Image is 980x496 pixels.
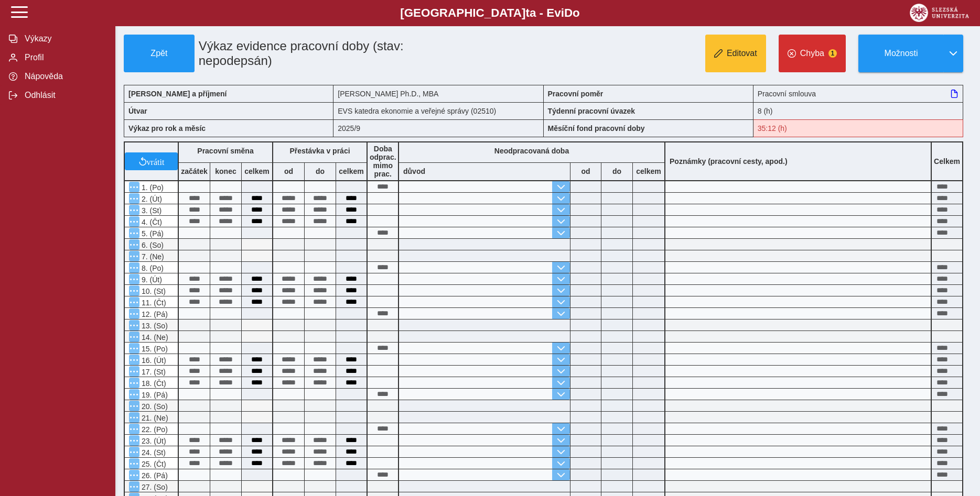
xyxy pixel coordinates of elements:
span: 9. (Út) [139,275,162,284]
span: o [573,6,580,19]
span: Odhlásit [21,91,106,100]
b: Útvar [128,107,147,115]
b: důvod [403,167,425,175]
button: Menu [129,308,139,319]
span: 15. (Po) [139,345,168,353]
button: Menu [129,355,139,365]
div: 2025/9 [333,119,543,137]
b: Celkem [934,157,960,166]
b: do [305,167,336,175]
button: Menu [129,320,139,330]
img: logo_web_su.png [910,4,969,22]
span: Chyba [800,49,824,58]
button: Menu [129,205,139,215]
button: Menu [129,297,139,307]
b: Doba odprac. mimo prac. [370,145,396,178]
button: Menu [129,481,139,492]
span: 22. (Po) [139,425,168,434]
button: Menu [129,239,139,250]
b: Týdenní pracovní úvazek [548,107,636,115]
b: celkem [633,167,664,175]
span: Profil [21,53,106,62]
button: Menu [129,251,139,261]
b: Přestávka v práci [289,147,350,155]
span: Výkazy [21,34,106,43]
button: Menu [129,262,139,273]
span: 1. (Po) [139,183,164,192]
button: Menu [129,182,139,192]
b: celkem [336,167,367,175]
button: Menu [129,412,139,423]
span: 27. (So) [139,483,168,491]
b: začátek [179,167,210,175]
b: Pracovní směna [197,147,253,155]
span: 24. (St) [139,448,166,457]
button: Menu [129,332,139,342]
button: Menu [129,424,139,434]
span: 23. (Út) [139,437,166,445]
span: 13. (So) [139,322,168,330]
span: 2. (Út) [139,195,162,203]
div: Pracovní smlouva [753,85,963,102]
span: 5. (Pá) [139,229,164,238]
button: Chyba1 [779,35,846,72]
button: Možnosti [858,35,943,72]
b: [GEOGRAPHIC_DATA] a - Evi [31,6,949,20]
span: 3. (St) [139,206,161,215]
span: D [564,6,573,19]
button: Menu [129,401,139,411]
span: 8. (Po) [139,264,164,272]
span: 21. (Ne) [139,414,168,422]
span: 19. (Pá) [139,391,168,399]
button: Menu [129,389,139,400]
span: 10. (St) [139,287,166,295]
button: Menu [129,285,139,296]
button: Menu [129,274,139,284]
button: Menu [129,458,139,469]
span: 25. (Čt) [139,460,166,468]
span: Editovat [727,49,757,58]
span: 17. (St) [139,368,166,376]
div: Fond pracovní doby (35:12 h) a součet hodin (176 h) se neshodují! [753,119,963,137]
span: 11. (Čt) [139,299,166,307]
span: Nápověda [21,72,106,81]
button: Menu [129,366,139,377]
span: Možnosti [867,49,935,58]
b: od [273,167,304,175]
button: Menu [129,216,139,227]
span: 12. (Pá) [139,310,168,318]
button: Menu [129,470,139,480]
button: Menu [129,193,139,204]
span: 6. (So) [139,241,164,249]
span: Zpět [128,49,190,58]
span: 20. (So) [139,402,168,411]
button: Editovat [705,35,766,72]
b: celkem [242,167,272,175]
b: Pracovní poměr [548,90,604,98]
button: Menu [129,343,139,354]
button: Menu [129,378,139,388]
span: 14. (Ne) [139,333,168,341]
button: Menu [129,228,139,238]
span: vrátit [147,157,165,166]
button: Zpět [124,35,195,72]
h1: Výkaz evidence pracovní doby (stav: nepodepsán) [195,35,477,72]
span: t [525,6,529,19]
b: konec [210,167,241,175]
button: vrátit [125,152,178,170]
span: 7. (Ne) [139,252,164,261]
b: Poznámky (pracovní cesty, apod.) [665,157,792,166]
b: Měsíční fond pracovní doby [548,124,645,133]
span: 18. (Čt) [139,379,166,388]
span: 26. (Pá) [139,471,168,480]
b: Neodpracovaná doba [494,147,569,155]
b: Výkaz pro rok a měsíc [128,124,206,133]
div: [PERSON_NAME] Ph.D., MBA [333,85,543,102]
b: [PERSON_NAME] a příjmení [128,90,227,98]
button: Menu [129,447,139,457]
span: 4. (Čt) [139,218,162,226]
b: do [601,167,632,175]
button: Menu [129,435,139,446]
b: od [570,167,601,175]
div: EVS katedra ekonomie a veřejné správy (02510) [333,102,543,119]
